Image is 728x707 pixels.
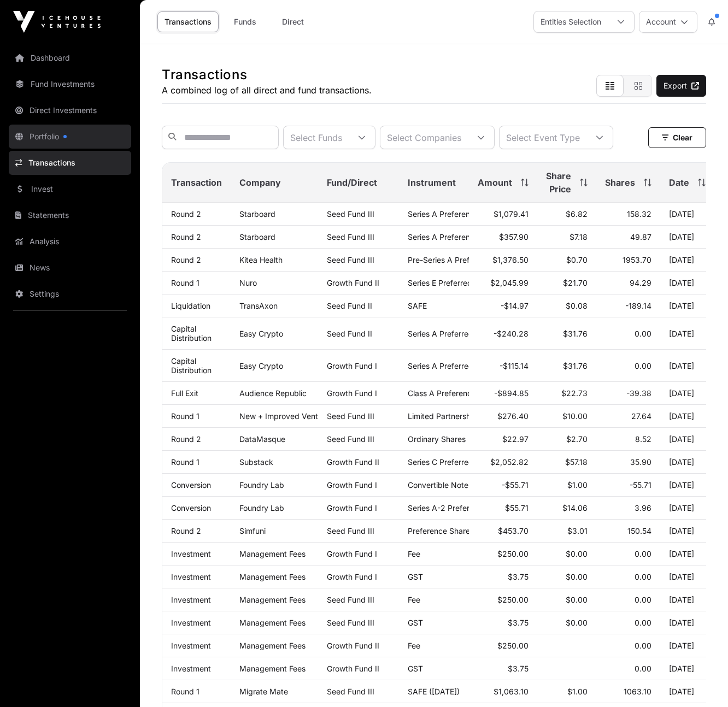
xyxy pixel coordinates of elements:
[408,595,420,604] span: Fee
[408,361,496,370] span: Series A Preferred Share
[660,317,714,350] td: [DATE]
[171,255,201,264] a: Round 2
[239,411,333,421] a: New + Improved Ventures
[660,497,714,520] td: [DATE]
[660,203,714,226] td: [DATE]
[563,278,588,287] span: $21.70
[469,497,537,520] td: $55.71
[478,176,512,189] span: Amount
[171,687,199,696] a: Round 1
[327,278,379,287] a: Growth Fund II
[566,618,588,627] span: $0.00
[171,434,201,444] a: Round 2
[546,169,571,196] span: Share Price
[327,549,377,558] a: Growth Fund I
[327,301,372,310] a: Seed Fund II
[327,411,374,421] a: Seed Fund III
[408,641,420,650] span: Fee
[563,361,588,370] span: $31.76
[171,480,211,490] a: Conversion
[660,611,714,634] td: [DATE]
[660,451,714,474] td: [DATE]
[327,503,377,512] a: Growth Fund I
[239,595,309,604] p: Management Fees
[635,664,651,673] span: 0.00
[660,543,714,565] td: [DATE]
[673,655,728,707] iframe: Chat Widget
[408,480,501,490] span: Convertible Note ([DATE])
[534,11,608,32] div: Entities Selection
[469,543,537,565] td: $250.00
[635,572,651,581] span: 0.00
[171,411,199,421] a: Round 1
[648,127,706,148] button: Clear
[327,209,374,219] a: Seed Fund III
[660,382,714,405] td: [DATE]
[239,572,309,581] p: Management Fees
[171,209,201,219] a: Round 2
[171,595,211,604] a: Investment
[469,611,537,634] td: $3.75
[630,278,651,287] span: 94.29
[630,232,651,241] span: 49.87
[635,434,651,444] span: 8.52
[239,526,266,535] a: Simfuni
[239,255,283,264] a: Kitea Health
[239,457,273,467] a: Substack
[408,388,503,398] span: Class A Preference Shares
[239,209,275,219] a: Starboard
[171,641,211,650] a: Investment
[570,232,588,241] span: $7.18
[239,549,309,558] p: Management Fees
[171,176,222,189] span: Transaction
[327,687,374,696] a: Seed Fund III
[469,520,537,543] td: $453.70
[469,451,537,474] td: $2,052.82
[171,324,212,343] a: Capital Distribution
[639,11,697,33] button: Account
[627,209,651,219] span: 158.32
[271,11,315,32] a: Direct
[171,356,212,375] a: Capital Distribution
[171,301,210,310] a: Liquidation
[239,388,307,398] a: Audience Republic
[635,595,651,604] span: 0.00
[327,388,377,398] a: Growth Fund I
[408,232,506,241] span: Series A Preference Shares
[635,549,651,558] span: 0.00
[561,388,588,398] span: $22.73
[408,278,495,287] span: Series E Preferred Stock
[635,329,651,338] span: 0.00
[660,249,714,272] td: [DATE]
[239,329,283,338] a: Easy Crypto
[327,572,377,581] a: Growth Fund I
[327,480,377,490] a: Growth Fund I
[660,474,714,497] td: [DATE]
[469,405,537,428] td: $276.40
[239,618,309,627] p: Management Fees
[660,680,714,703] td: [DATE]
[171,457,199,467] a: Round 1
[9,282,131,306] a: Settings
[171,232,201,241] a: Round 2
[625,301,651,310] span: -189.14
[327,361,377,370] a: Growth Fund I
[660,657,714,680] td: [DATE]
[327,526,374,535] a: Seed Fund III
[408,255,521,264] span: Pre-Series A Preference Shares
[624,687,651,696] span: 1063.10
[635,641,651,650] span: 0.00
[408,503,504,512] span: Series A-2 Preferred Stock
[408,411,497,421] span: Limited Partnership Units
[171,572,211,581] a: Investment
[623,255,651,264] span: 1953.70
[626,388,651,398] span: -39.38
[660,634,714,657] td: [DATE]
[162,84,372,97] p: A combined log of all direct and fund transactions.
[469,350,537,382] td: -$115.14
[327,434,374,444] a: Seed Fund III
[327,618,374,627] a: Seed Fund III
[660,226,714,249] td: [DATE]
[469,272,537,294] td: $2,045.99
[469,226,537,249] td: $357.90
